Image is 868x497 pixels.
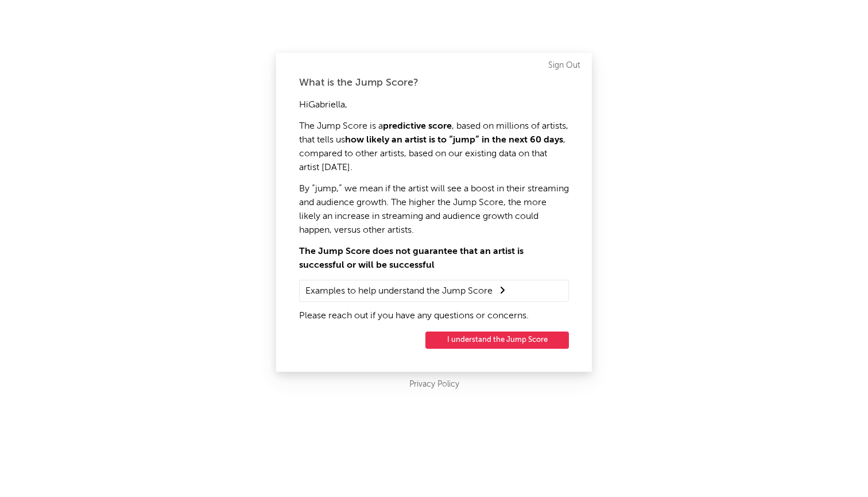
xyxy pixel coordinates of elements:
strong: how likely an artist is to “jump” in the next 60 days [345,136,563,145]
summary: Examples to help understand the Jump Score [305,283,563,298]
strong: The Jump Score does not guarantee that an artist is successful or will be successful [299,247,524,270]
p: The Jump Score is a , based on millions of artists, that tells us , compared to other artists, ba... [299,120,569,175]
p: Please reach out if you have any questions or concerns. [299,309,569,323]
a: Privacy Policy [409,377,459,392]
a: Sign Out [548,59,580,72]
p: By “jump,” we mean if the artist will see a boost in their streaming and audience growth. The hig... [299,182,569,237]
button: I understand the Jump Score [425,332,569,349]
p: Hi Gabriella , [299,98,569,112]
div: What is the Jump Score? [299,76,569,90]
strong: predictive score [383,122,452,131]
